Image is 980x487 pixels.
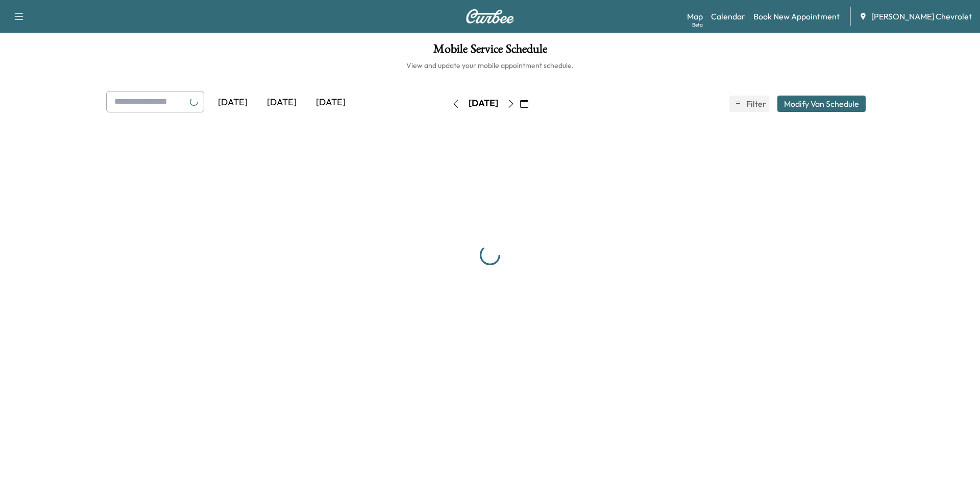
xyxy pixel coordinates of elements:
[687,10,703,22] a: MapBeta
[257,91,306,114] div: [DATE]
[208,91,257,114] div: [DATE]
[777,96,866,112] button: Modify Van Schedule
[10,60,970,71] h6: View and update your mobile appointment schedule.
[469,97,498,110] div: [DATE]
[306,91,355,114] div: [DATE]
[465,9,514,24] img: Curbee Logo
[871,10,972,22] span: [PERSON_NAME] Chevrolet
[10,43,970,60] h1: Mobile Service Schedule
[746,98,765,110] span: Filter
[692,21,703,29] div: Beta
[729,96,769,112] button: Filter
[711,10,745,22] a: Calendar
[753,10,840,22] a: Book New Appointment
